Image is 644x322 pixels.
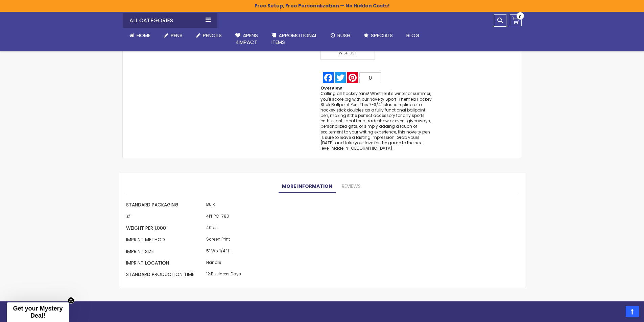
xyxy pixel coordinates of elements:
th: # [126,212,205,223]
a: More Information [279,180,336,193]
a: 4PROMOTIONALITEMS [265,28,324,50]
th: Standard Production Time [126,270,205,281]
a: 0 [510,14,522,26]
span: Blog [406,32,420,39]
td: Screen Print [205,235,243,246]
span: Pens [171,32,183,39]
span: 4Pens 4impact [235,32,258,46]
div: Get your Mystery Deal!Close teaser [7,302,69,322]
button: Close teaser [68,297,74,304]
span: Pencils [203,32,222,39]
span: Rush [337,32,350,39]
a: Pinterest0 [347,72,382,83]
th: Standard Packaging [126,200,205,212]
td: Handle [205,258,243,270]
a: Specials [357,28,400,43]
a: Rush [324,28,357,43]
th: Imprint Location [126,258,205,270]
span: 4PROMOTIONAL ITEMS [271,32,317,46]
td: 12 Business Days [205,270,243,281]
strong: Overview [320,85,342,91]
a: Twitter [334,72,347,83]
td: 5" W x 1/4" H [205,246,243,258]
th: Imprint Size [126,246,205,258]
td: 40lbs [205,223,243,234]
div: All Categories [123,13,217,28]
a: Pens [157,28,189,43]
a: Wish List [320,47,377,60]
a: Pencils [189,28,229,43]
span: Wish List [320,47,375,60]
td: 4PHPC-780 [205,212,243,223]
span: Get your Mystery Deal! [13,305,63,319]
td: Bulk [205,200,243,212]
th: Weight per 1,000 [126,223,205,234]
a: Reviews [338,180,364,193]
a: Home [123,28,157,43]
span: 0 [519,14,522,20]
div: Calling all hockey fans! Whether it's winter or summer, you'll score big with our Novelty Sport-T... [320,91,433,151]
span: Specials [371,32,393,39]
a: Facebook [322,72,334,83]
span: Home [137,32,150,39]
iframe: Google Customer Reviews [588,304,644,322]
a: 4Pens4impact [229,28,265,50]
th: Imprint Method [126,235,205,246]
span: 0 [369,75,372,81]
a: Blog [400,28,426,43]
